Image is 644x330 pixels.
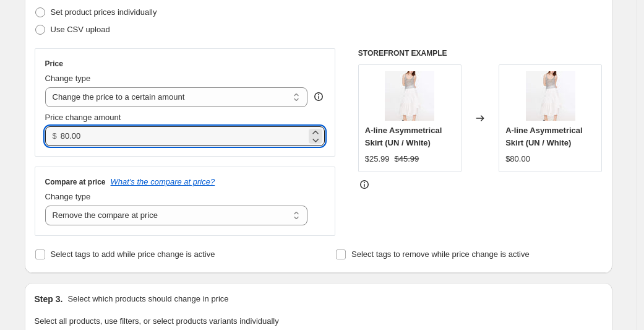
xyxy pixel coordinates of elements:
span: A-line Asymmetrical Skirt (UN / White) [505,126,583,147]
div: help [312,90,325,103]
span: Set product prices individually [51,7,157,17]
span: $ [53,131,57,141]
span: Select tags to remove while price change is active [351,250,530,259]
h2: Step 3. [35,293,63,305]
p: Select which products should change in price [67,293,228,305]
span: Use CSV upload [51,25,110,34]
button: What's the compare at price? [111,177,215,186]
strike: $45.99 [395,153,419,165]
span: Change type [45,74,91,83]
span: Select all products, use filters, or select products variants individually [35,316,279,326]
span: Price change amount [45,113,121,122]
div: $25.99 [365,153,390,165]
h6: STOREFRONT EXAMPLE [358,48,603,58]
div: $80.00 [505,153,530,165]
img: cubic1_6a5b8a12-d6c5-4d72-98de-a323167879cc_80x.jpg [385,71,434,121]
span: Select tags to add while price change is active [51,250,215,259]
h3: Price [45,59,63,69]
span: Change type [45,192,91,201]
h3: Compare at price [45,177,106,187]
img: cubic1_6a5b8a12-d6c5-4d72-98de-a323167879cc_80x.jpg [526,71,575,121]
input: 80.00 [61,126,306,146]
span: A-line Asymmetrical Skirt (UN / White) [365,126,442,147]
